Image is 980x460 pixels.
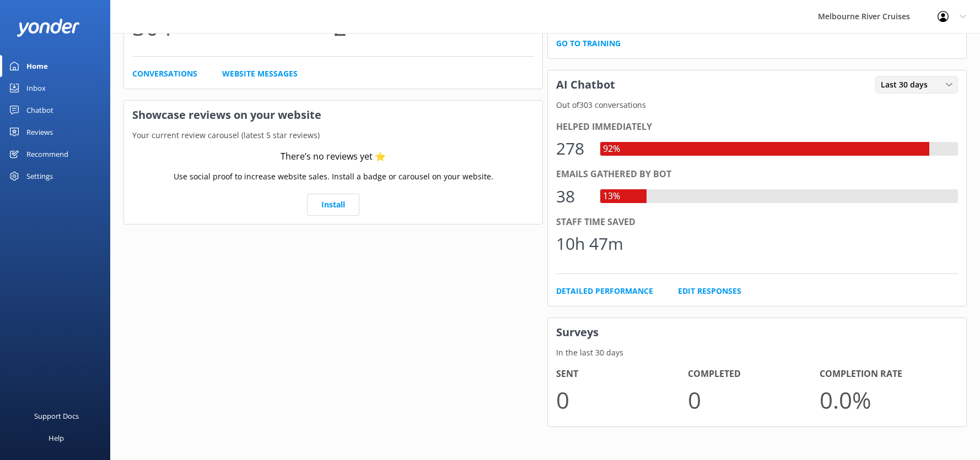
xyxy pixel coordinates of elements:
a: Go to Training [556,37,621,50]
div: 38 [556,183,589,210]
p: In the last 30 days [548,347,966,359]
div: Settings [26,165,53,187]
p: 0 [556,381,688,418]
div: Recommend [26,143,68,165]
a: Detailed Performance [556,285,653,297]
div: Support Docs [34,405,79,427]
h4: Completed [688,367,820,381]
a: Conversations [132,68,197,80]
p: Out of 303 conversations [548,99,966,111]
div: 10h 47m [556,231,623,257]
div: 278 [556,135,589,162]
div: Staff time saved [556,215,958,229]
div: Emails gathered by bot [556,167,958,182]
a: Install [307,194,359,216]
h3: Showcase reviews on your website [124,101,542,129]
a: Edit Responses [678,285,741,297]
h3: Surveys [548,318,966,347]
p: 0 [688,381,820,418]
div: 13% [600,189,623,204]
div: Reviews [26,121,53,143]
p: Use social proof to increase website sales. Install a badge or carousel on your website. [174,171,493,183]
div: Helped immediately [556,120,958,134]
a: Website Messages [222,68,298,80]
div: Home [26,55,48,77]
div: 92% [600,142,623,156]
p: 0.0 % [820,381,951,418]
img: yonder-white-logo.png [17,19,80,37]
div: Help [49,427,64,449]
h3: AI Chatbot [548,70,623,99]
div: Inbox [26,77,46,99]
div: Chatbot [26,99,53,121]
h4: Sent [556,367,688,381]
div: There’s no reviews yet ⭐ [281,150,386,164]
p: Your current review carousel (latest 5 star reviews) [124,129,542,141]
h4: Completion Rate [820,367,951,381]
span: Last 30 days [881,79,934,91]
